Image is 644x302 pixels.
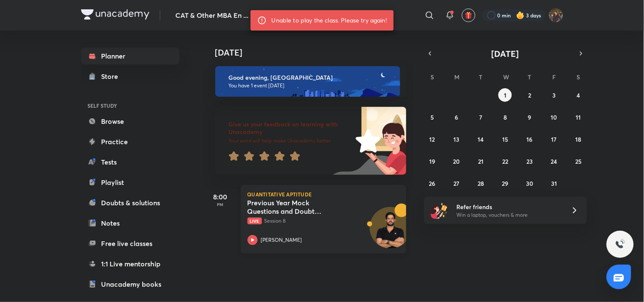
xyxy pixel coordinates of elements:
button: October 18, 2025 [572,132,585,146]
button: October 2, 2025 [523,88,537,102]
abbr: Saturday [577,73,580,81]
button: October 12, 2025 [425,132,439,146]
img: evening [215,66,400,97]
abbr: October 8, 2025 [503,113,507,121]
button: October 30, 2025 [523,176,537,190]
abbr: October 5, 2025 [430,113,434,121]
img: avatar [465,11,472,19]
button: October 6, 2025 [450,110,464,124]
abbr: October 22, 2025 [502,157,508,165]
abbr: October 25, 2025 [575,157,582,165]
button: October 19, 2025 [425,154,439,168]
abbr: Monday [455,73,460,81]
button: avatar [462,8,475,22]
button: October 7, 2025 [474,110,488,124]
abbr: October 28, 2025 [478,179,484,187]
h6: Good evening, [GEOGRAPHIC_DATA] [229,74,393,81]
abbr: October 7, 2025 [480,113,483,121]
abbr: Wednesday [503,73,509,81]
abbr: Friday [552,73,556,81]
abbr: October 1, 2025 [504,91,506,99]
h6: Give us your feedback on learning with Unacademy [229,120,353,136]
button: October 15, 2025 [498,132,512,146]
img: Bhumika Varshney [549,8,563,22]
abbr: Thursday [528,73,532,81]
span: [DATE] [492,48,519,59]
abbr: October 20, 2025 [453,157,460,165]
img: referral [431,202,448,219]
a: Playlist [81,174,180,191]
button: October 9, 2025 [523,110,537,124]
button: October 3, 2025 [547,88,561,102]
h6: SELF STUDY [81,98,180,113]
p: You have 1 event [DATE] [229,82,393,89]
button: October 17, 2025 [547,132,561,146]
p: Your word will help make Unacademy better [229,137,353,144]
abbr: October 30, 2025 [526,179,533,187]
button: October 13, 2025 [450,132,464,146]
abbr: October 29, 2025 [502,179,509,187]
abbr: October 15, 2025 [502,135,508,143]
button: October 16, 2025 [523,132,537,146]
abbr: October 3, 2025 [552,91,556,99]
p: [PERSON_NAME] [261,236,302,244]
img: ttu [615,239,625,249]
button: October 14, 2025 [474,132,488,146]
abbr: October 12, 2025 [430,135,435,143]
button: October 28, 2025 [474,176,488,190]
abbr: October 14, 2025 [478,135,484,143]
img: Avatar [370,212,411,252]
img: streak [516,11,525,20]
button: October 27, 2025 [450,176,464,190]
button: October 26, 2025 [425,176,439,190]
a: Tests [81,154,180,171]
button: October 22, 2025 [498,154,512,168]
button: October 29, 2025 [498,176,512,190]
button: October 5, 2025 [425,110,439,124]
h6: Refer friends [456,202,561,211]
p: PM [203,202,237,207]
button: October 1, 2025 [498,88,512,102]
button: October 31, 2025 [547,176,561,190]
a: 1:1 Live mentorship [81,255,180,272]
abbr: October 16, 2025 [527,135,533,143]
button: CAT & Other MBA En ... [171,7,267,24]
abbr: October 19, 2025 [429,157,435,165]
p: Win a laptop, vouchers & more [456,211,561,219]
button: October 11, 2025 [572,110,585,124]
abbr: October 31, 2025 [551,179,557,187]
h4: [DATE] [215,48,415,58]
a: Company Logo [81,9,149,22]
div: Store [101,71,124,81]
button: October 8, 2025 [498,110,512,124]
abbr: October 24, 2025 [551,157,557,165]
div: Unable to play the class. Please try again! [272,13,387,28]
p: Session 8 [247,217,381,225]
button: October 23, 2025 [523,154,537,168]
button: October 4, 2025 [572,88,585,102]
button: October 25, 2025 [572,154,585,168]
abbr: October 9, 2025 [528,113,532,121]
a: Practice [81,133,180,150]
abbr: October 13, 2025 [454,135,460,143]
a: Notes [81,215,180,232]
button: October 20, 2025 [450,154,464,168]
a: Planner [81,48,180,64]
button: [DATE] [436,48,575,59]
a: Free live classes [81,235,180,252]
abbr: Sunday [430,73,434,81]
a: Store [81,68,180,85]
abbr: October 11, 2025 [576,113,581,121]
abbr: October 26, 2025 [429,179,436,187]
h5: Previous Year Mock Questions and Doubt Clearing [247,199,353,215]
span: Live [247,218,262,224]
abbr: October 27, 2025 [454,179,460,187]
img: feedback_image [327,107,406,175]
button: October 10, 2025 [547,110,561,124]
img: Company Logo [81,9,149,20]
h5: 8:00 [203,192,237,202]
button: October 21, 2025 [474,154,488,168]
abbr: October 17, 2025 [551,135,557,143]
p: Quantitative Aptitude [247,192,399,197]
abbr: October 18, 2025 [576,135,582,143]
